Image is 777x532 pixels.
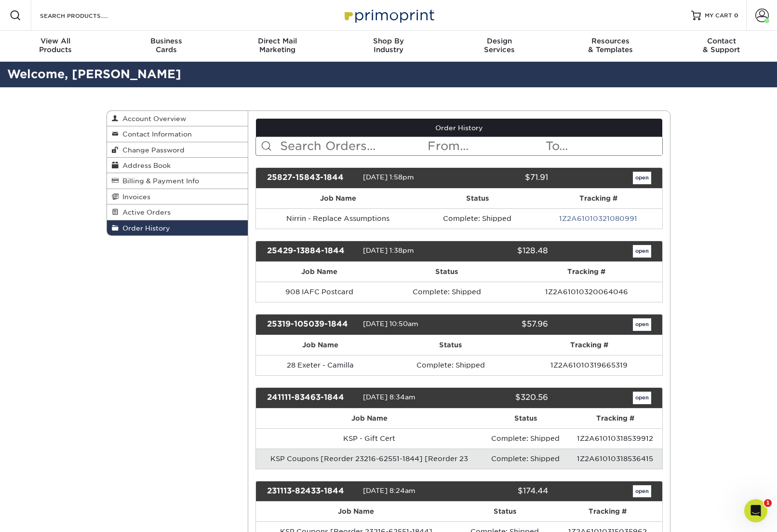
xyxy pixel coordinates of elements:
a: BusinessCards [111,31,222,62]
td: Complete: Shipped [385,355,516,375]
span: [DATE] 10:50am [363,320,418,327]
span: MY CART [705,12,732,20]
div: $128.48 [452,245,555,258]
a: DesignServices [444,31,555,62]
th: Tracking # [553,502,662,521]
td: 1Z2A61010319665319 [516,355,662,375]
a: open [633,392,651,404]
div: 25827-15843-1844 [260,172,363,184]
div: $174.44 [452,485,555,498]
input: Search Orders... [279,137,427,155]
a: 1Z2A61010321080991 [559,215,637,222]
div: Cards [111,37,222,54]
span: [DATE] 1:58pm [363,173,414,181]
iframe: Google Customer Reviews [2,503,82,529]
td: Complete: Shipped [483,449,568,469]
th: Status [420,189,534,208]
span: Shop By [333,37,444,45]
th: Job Name [256,502,456,521]
span: Address Book [119,162,171,169]
div: & Support [666,37,777,54]
td: KSP Coupons [Reorder 23216-62551-1844] [Reorder 23 [256,449,483,469]
a: Resources& Templates [555,31,666,62]
a: Address Book [107,158,248,173]
a: Invoices [107,189,248,205]
span: Change Password [119,146,185,154]
a: open [633,245,651,258]
th: Tracking # [516,335,662,355]
a: Order History [256,119,663,137]
span: 1 [764,499,772,507]
span: Invoices [119,193,150,201]
input: To... [545,137,662,155]
div: $71.91 [452,172,555,184]
span: 0 [734,12,738,19]
span: [DATE] 8:24am [363,487,415,494]
iframe: Intercom live chat [744,499,767,522]
td: 1Z2A61010318539912 [568,428,662,449]
div: $320.56 [452,392,555,404]
div: 241111-83463-1844 [260,392,363,404]
td: Complete: Shipped [383,282,510,302]
a: Change Password [107,142,248,158]
span: [DATE] 8:34am [363,393,415,401]
a: Billing & Payment Info [107,173,248,189]
th: Tracking # [568,409,662,428]
td: 1Z2A61010320064046 [511,282,662,302]
td: 1Z2A61010318536415 [568,449,662,469]
a: Account Overview [107,111,248,126]
th: Job Name [256,189,420,208]
th: Status [456,502,553,521]
a: Contact& Support [666,31,777,62]
th: Job Name [256,409,483,428]
span: Direct Mail [222,37,333,45]
div: Services [444,37,555,54]
span: Design [444,37,555,45]
img: Primoprint [340,5,437,26]
span: Contact [666,37,777,45]
th: Job Name [256,335,385,355]
td: 28 Exeter - Camilla [256,355,385,375]
td: Complete: Shipped [420,208,534,229]
span: Account Overview [119,115,186,123]
td: Nirrin - Replace Assumptions [256,208,420,229]
div: 25319-105039-1844 [260,318,363,331]
a: Direct MailMarketing [222,31,333,62]
a: Order History [107,220,248,235]
a: open [633,318,651,331]
input: SEARCH PRODUCTS..... [39,10,133,21]
td: Complete: Shipped [483,428,568,449]
th: Status [483,409,568,428]
a: Active Orders [107,205,248,220]
th: Status [385,335,516,355]
td: KSP - Gift Cert [256,428,483,449]
th: Status [383,262,510,282]
div: & Templates [555,37,666,54]
div: 231113-82433-1844 [260,485,363,498]
span: Resources [555,37,666,45]
div: Industry [333,37,444,54]
a: Shop ByIndustry [333,31,444,62]
div: 25429-13884-1844 [260,245,363,258]
span: Billing & Payment Info [119,177,199,185]
th: Tracking # [511,262,662,282]
span: [DATE] 1:38pm [363,246,414,254]
div: Marketing [222,37,333,54]
span: Business [111,37,222,45]
input: From... [427,137,544,155]
span: Order History [119,224,170,232]
td: 908 IAFC Postcard [256,282,383,302]
th: Tracking # [534,189,662,208]
div: $57.96 [452,318,555,331]
th: Job Name [256,262,383,282]
span: Active Orders [119,208,171,216]
span: Contact Information [119,130,192,138]
a: Contact Information [107,126,248,142]
a: open [633,485,651,498]
a: open [633,172,651,184]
